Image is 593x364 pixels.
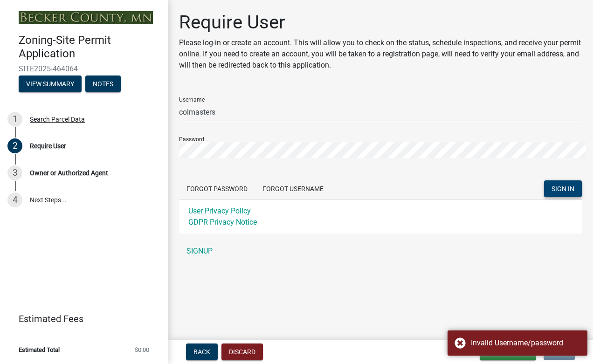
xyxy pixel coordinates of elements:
div: Invalid Username/password [471,337,580,349]
button: Forgot Username [255,180,331,197]
a: User Privacy Policy [188,206,251,215]
span: SITE2025-464064 [19,64,149,73]
p: Please log-in or create an account. This will allow you to check on the status, schedule inspecti... [179,37,582,71]
wm-modal-confirm: Notes [85,81,121,88]
h1: Require User [179,11,582,34]
button: SIGN IN [544,180,582,197]
a: GDPR Privacy Notice [188,218,257,227]
span: Back [193,348,210,356]
div: 4 [7,192,22,207]
button: Notes [85,76,121,92]
button: Discard [221,343,263,360]
a: Estimated Fees [7,309,153,328]
div: Require User [30,143,66,149]
button: Back [186,343,218,360]
span: Estimated Total [19,347,60,353]
a: SIGNUP [179,242,582,261]
wm-modal-confirm: Summary [19,81,82,88]
div: 2 [7,138,22,153]
img: Becker County, Minnesota [19,11,153,24]
div: Owner or Authorized Agent [30,170,108,176]
div: 3 [7,165,22,180]
span: $0.00 [135,347,149,353]
button: Forgot Password [179,180,255,197]
div: 1 [7,112,22,127]
div: Search Parcel Data [30,116,85,123]
h4: Zoning-Site Permit Application [19,34,160,61]
button: View Summary [19,76,82,92]
span: SIGN IN [552,185,574,192]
